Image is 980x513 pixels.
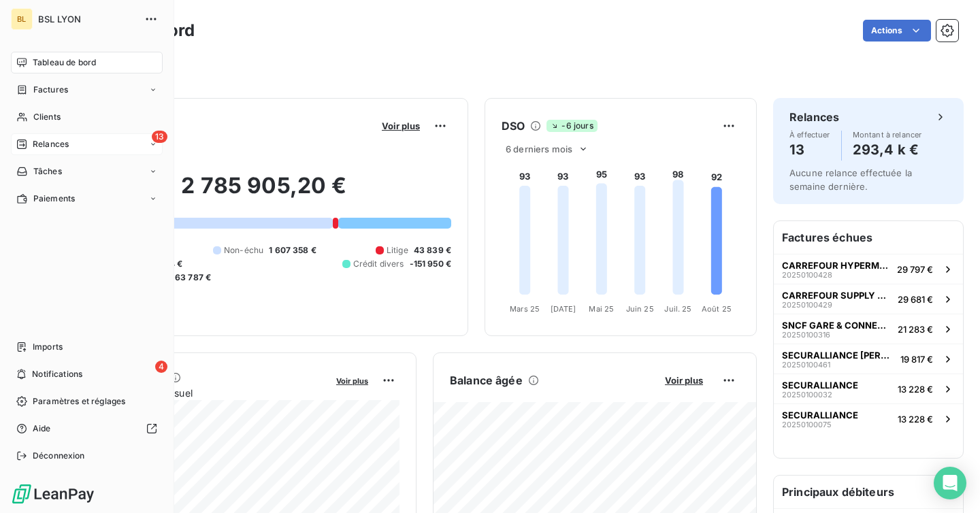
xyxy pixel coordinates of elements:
[789,167,912,192] span: Aucune relance effectuée la semaine dernière.
[782,361,830,369] span: 20250100461
[387,244,408,256] span: Litige
[774,284,963,314] button: CARREFOUR SUPPLY CHAIN SAINT VULBAS2025010042929 681 €
[789,109,839,125] h6: Relances
[853,139,922,161] h4: 293,4 k €
[33,341,63,353] span: Imports
[664,304,691,314] tspan: Juil. 25
[782,301,832,309] span: 20250100429
[774,476,963,508] h6: Principaux débiteurs
[269,244,316,256] span: 1 607 358 €
[782,410,858,420] span: SECURALLIANCE
[77,386,327,400] span: Chiffre d'affaires mensuel
[11,188,163,210] a: Paiements
[155,361,167,373] span: 4
[934,467,966,499] div: Open Intercom Messenger
[782,260,892,271] span: CARREFOUR HYPERMARCHES
[551,304,576,314] tspan: [DATE]
[589,304,614,314] tspan: Mai 25
[900,354,933,365] span: 19 817 €
[898,294,933,305] span: 29 681 €
[789,131,830,139] span: À effectuer
[661,374,707,386] button: Voir plus
[382,120,420,131] span: Voir plus
[898,324,933,335] span: 21 283 €
[782,380,858,391] span: SECURALLIANCE
[33,165,62,178] span: Tâches
[33,138,69,150] span: Relances
[774,344,963,374] button: SECURALLIANCE [PERSON_NAME]2025010046119 817 €
[774,254,963,284] button: CARREFOUR HYPERMARCHES2025010042829 797 €
[774,374,963,403] button: SECURALLIANCE2025010003213 228 €
[774,221,963,254] h6: Factures échues
[546,120,597,132] span: -6 jours
[11,133,163,155] a: 13Relances
[414,244,451,256] span: 43 839 €
[11,391,163,412] a: Paramètres et réglages
[38,14,136,24] span: BSL LYON
[11,52,163,73] a: Tableau de bord
[332,374,372,386] button: Voir plus
[378,120,424,132] button: Voir plus
[32,368,82,380] span: Notifications
[410,258,452,270] span: -151 950 €
[11,336,163,358] a: Imports
[11,418,163,440] a: Aide
[665,375,703,386] span: Voir plus
[171,271,211,284] span: -63 787 €
[789,139,830,161] h4: 13
[224,244,263,256] span: Non-échu
[11,79,163,101] a: Factures
[898,384,933,395] span: 13 228 €
[782,271,832,279] span: 20250100428
[152,131,167,143] span: 13
[506,144,572,154] span: 6 derniers mois
[33,84,68,96] span: Factures
[450,372,523,388] h6: Balance âgée
[33,193,75,205] span: Paiements
[11,483,95,505] img: Logo LeanPay
[11,8,33,30] div: BL
[33,423,51,435] span: Aide
[782,290,892,301] span: CARREFOUR SUPPLY CHAIN SAINT VULBAS
[11,106,163,128] a: Clients
[863,20,931,42] button: Actions
[782,350,895,361] span: SECURALLIANCE [PERSON_NAME]
[782,331,830,339] span: 20250100316
[897,264,933,275] span: 29 797 €
[702,304,732,314] tspan: Août 25
[774,314,963,344] button: SNCF GARE & CONNEXION2025010031621 283 €
[33,111,61,123] span: Clients
[33,56,96,69] span: Tableau de bord
[353,258,404,270] span: Crédit divers
[782,420,832,429] span: 20250100075
[853,131,922,139] span: Montant à relancer
[782,391,832,399] span: 20250100032
[502,118,525,134] h6: DSO
[33,395,125,408] span: Paramètres et réglages
[510,304,540,314] tspan: Mars 25
[774,403,963,433] button: SECURALLIANCE2025010007513 228 €
[11,161,163,182] a: Tâches
[33,450,85,462] span: Déconnexion
[898,414,933,425] span: 13 228 €
[626,304,654,314] tspan: Juin 25
[782,320,892,331] span: SNCF GARE & CONNEXION
[336,376,368,386] span: Voir plus
[77,172,451,213] h2: 2 785 905,20 €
